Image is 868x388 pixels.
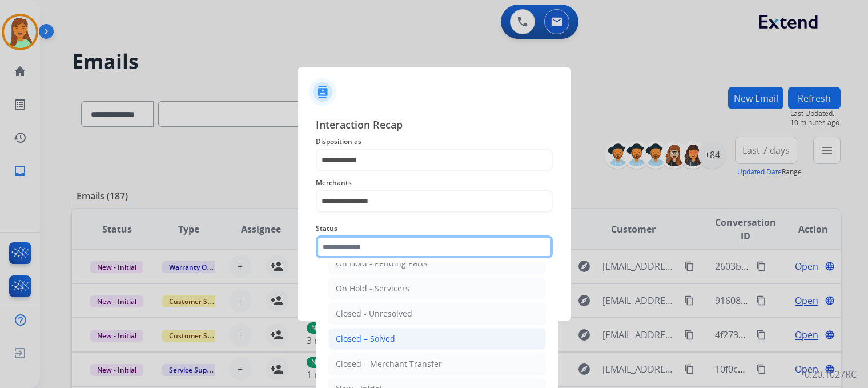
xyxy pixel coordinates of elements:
[316,117,553,135] span: Interaction Recap
[316,222,553,235] span: Status
[805,367,857,381] p: 0.20.1027RC
[336,358,442,370] div: Closed – Merchant Transfer
[336,283,409,294] div: On Hold - Servicers
[336,333,395,345] div: Closed – Solved
[336,308,412,319] div: Closed - Unresolved
[336,258,428,269] div: On Hold - Pending Parts
[316,135,553,149] span: Disposition as
[309,78,336,106] img: contactIcon
[316,176,553,190] span: Merchants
